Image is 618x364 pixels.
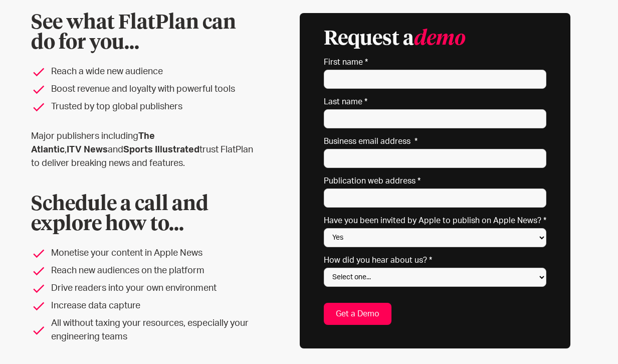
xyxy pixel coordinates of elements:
h2: Schedule a call and explore how to... [31,195,259,235]
li: Trusted by top global publishers [31,100,259,114]
strong: ITV News [67,145,108,154]
li: Boost revenue and loyalty with powerful tools [31,83,259,96]
li: Drive readers into your own environment [31,282,259,295]
label: First name * [324,57,546,67]
label: Publication web address * [324,176,546,186]
li: Reach new audiences on the platform [31,264,259,278]
label: Business email address * [324,136,546,146]
label: How did you hear about us? * [324,255,546,265]
p: Major publishers including , and trust FlatPlan to deliver breaking news and features. [31,130,259,170]
h1: See what FlatPlan can do for you... [31,13,259,53]
form: Email Form [324,29,546,325]
em: demo [414,29,466,49]
strong: Sports Illustrated [123,145,199,154]
li: All without taxing your resources, especially your engineering teams [31,317,259,344]
li: Monetise your content in Apple News [31,247,259,260]
label: Last name * [324,97,546,107]
input: Get a Demo [324,303,391,325]
h3: Request a [324,29,466,49]
label: Have you been invited by Apple to publish on Apple News? * [324,216,546,226]
li: Reach a wide new audience [31,65,259,79]
li: Increase data capture [31,299,259,313]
